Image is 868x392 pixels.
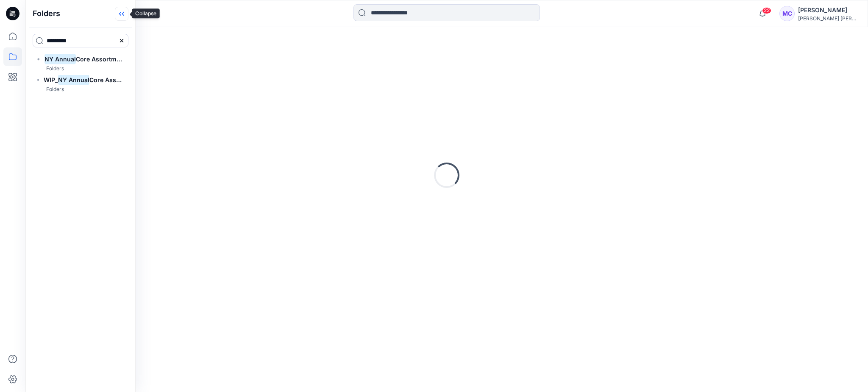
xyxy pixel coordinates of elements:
[76,55,157,63] span: Core Assortment Digital Lib
[44,76,58,83] span: WIP_
[46,64,64,73] p: Folders
[89,76,172,83] span: Core Assortment _SWEATER
[45,53,76,65] mark: NY Annual
[779,6,795,21] div: MC
[798,5,857,15] div: [PERSON_NAME]
[762,7,771,14] span: 22
[798,15,857,22] div: [PERSON_NAME] [PERSON_NAME]
[58,74,89,86] mark: NY Annual
[46,85,64,94] p: Folders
